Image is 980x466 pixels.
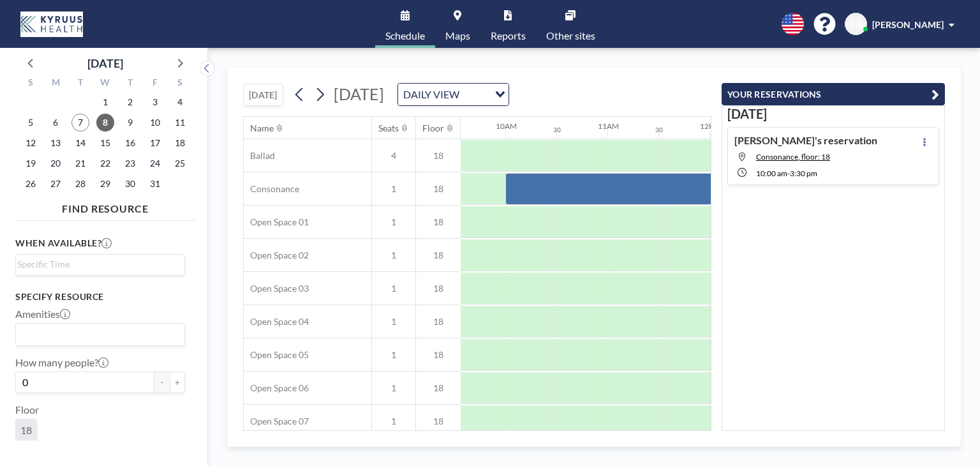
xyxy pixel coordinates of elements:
[244,216,309,228] span: Open Space 01
[598,121,619,131] div: 11AM
[401,86,462,103] span: DAILY VIEW
[244,382,309,394] span: Open Space 06
[416,216,461,228] span: 18
[87,54,123,72] div: [DATE]
[244,349,309,361] span: Open Space 05
[700,121,720,131] div: 12PM
[372,283,415,294] span: 1
[722,83,945,105] button: YOUR RESERVATIONS
[117,75,142,92] div: T
[47,134,64,152] span: Monday, October 13, 2025
[378,123,399,134] div: Seats
[553,126,561,134] div: 30
[372,349,415,361] span: 1
[756,169,787,178] span: 10:00 AM
[15,308,70,320] label: Amenities
[790,169,817,178] span: 3:30 PM
[22,134,40,152] span: Sunday, October 12, 2025
[171,134,189,152] span: Saturday, October 18, 2025
[68,75,93,92] div: T
[445,31,470,41] span: Maps
[15,197,195,215] h4: FIND RESOURCE
[416,250,461,261] span: 18
[727,106,939,122] h3: [DATE]
[96,175,114,193] span: Wednesday, October 29, 2025
[872,19,944,30] span: [PERSON_NAME]
[171,93,189,111] span: Saturday, October 4, 2025
[47,154,64,172] span: Monday, October 20, 2025
[170,372,185,393] button: +
[22,114,40,132] span: Sunday, October 5, 2025
[146,134,164,152] span: Friday, October 17, 2025
[422,123,444,134] div: Floor
[146,93,164,111] span: Friday, October 3, 2025
[22,175,40,193] span: Sunday, October 26, 2025
[93,75,118,92] div: W
[416,183,461,195] span: 18
[71,134,89,152] span: Tuesday, October 14, 2025
[416,416,461,427] span: 18
[850,19,862,30] span: KR
[96,114,114,132] span: Wednesday, October 8, 2025
[463,86,487,103] input: Search for option
[15,356,108,369] label: How many people?
[372,216,415,228] span: 1
[146,154,164,172] span: Friday, October 24, 2025
[20,11,83,37] img: organization-logo
[243,84,283,106] button: [DATE]
[15,291,185,303] h3: Specify resource
[171,114,189,132] span: Saturday, October 11, 2025
[385,31,425,41] span: Schedule
[244,250,309,261] span: Open Space 02
[398,84,509,105] div: Search for option
[71,114,89,132] span: Tuesday, October 7, 2025
[491,31,526,41] span: Reports
[15,403,39,416] label: Floor
[121,154,139,172] span: Thursday, October 23, 2025
[47,114,64,132] span: Monday, October 6, 2025
[96,154,114,172] span: Wednesday, October 22, 2025
[734,134,877,147] h4: [PERSON_NAME]'s reservation
[244,283,309,294] span: Open Space 03
[16,324,184,345] div: Search for option
[655,126,663,134] div: 30
[96,134,114,152] span: Wednesday, October 15, 2025
[17,257,177,271] input: Search for option
[71,154,89,172] span: Tuesday, October 21, 2025
[244,150,275,162] span: Ballad
[416,150,461,162] span: 18
[416,283,461,294] span: 18
[372,316,415,327] span: 1
[334,84,384,103] span: [DATE]
[167,75,192,92] div: S
[22,154,40,172] span: Sunday, October 19, 2025
[244,416,309,427] span: Open Space 07
[47,175,64,193] span: Monday, October 27, 2025
[20,424,32,436] span: 18
[250,123,274,134] div: Name
[496,121,517,131] div: 10AM
[372,382,415,394] span: 1
[96,93,114,111] span: Wednesday, October 1, 2025
[121,114,139,132] span: Thursday, October 9, 2025
[154,372,170,393] button: -
[244,316,309,327] span: Open Space 04
[71,175,89,193] span: Tuesday, October 28, 2025
[17,326,177,343] input: Search for option
[121,175,139,193] span: Thursday, October 30, 2025
[372,183,415,195] span: 1
[244,183,299,195] span: Consonance
[146,114,164,132] span: Friday, October 10, 2025
[142,75,167,92] div: F
[19,75,43,92] div: S
[787,169,790,178] span: -
[146,175,164,193] span: Friday, October 31, 2025
[416,382,461,394] span: 18
[372,150,415,162] span: 4
[372,250,415,261] span: 1
[43,75,68,92] div: M
[416,316,461,327] span: 18
[756,152,830,162] span: Consonance, floor: 18
[372,416,415,427] span: 1
[121,134,139,152] span: Thursday, October 16, 2025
